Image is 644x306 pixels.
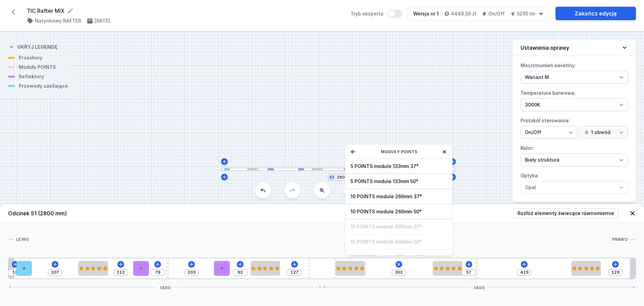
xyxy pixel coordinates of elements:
[612,261,619,268] button: Dodaj element
[27,7,342,15] form: TIC Rafter MIX
[521,44,569,52] h4: Ustawienia oprawy
[291,261,298,268] button: Dodaj element
[337,175,347,180] input: Wymiar [mm]
[235,270,246,275] input: Wymiar [mm]
[521,181,628,194] select: Optyka:
[555,7,636,20] a: Zakończ edycję
[610,270,621,275] input: Wymiar [mm]
[464,270,474,275] input: Wymiar [mm]
[17,44,58,50] h4: Ukryj legendę
[289,270,300,275] input: Wymiar [mm]
[521,261,528,268] button: Dodaj element
[52,261,58,268] button: Dodaj element
[133,261,149,276] div: PET next module 50°
[413,10,439,17] div: Wersja nr 1
[188,261,195,268] button: Dodaj element
[12,261,18,268] button: Dodaj element
[451,10,476,17] h4: 4449,50 zł
[157,285,173,289] span: 1400
[521,143,628,166] label: Kolor:
[335,261,365,276] div: 5 POINTS module 133mm 37°
[67,7,74,14] button: Edytuj nazwę projektu
[408,7,547,21] button: Wersja nr 14449,50 złOn/Off5295 lm
[571,261,601,276] div: 5 POINTS module 133mm 37°
[521,71,628,84] select: Moc/strumień świetlny:
[351,163,447,170] span: 5 POINTS module 133mm 37°
[16,237,29,242] span: Lewo
[521,126,577,139] select: Protokół sterowania:
[351,178,447,185] span: 5 POINTS module 133mm 50°
[521,115,628,139] label: Protokół sterowania:
[35,17,81,24] h4: Natynkowy RAFTER
[237,261,244,268] button: Dodaj element
[442,149,447,155] button: Zamknij okno
[351,193,447,200] span: 10 POINTS module 266mm 37°
[50,270,60,275] input: Wymiar [mm]
[488,10,505,17] h4: On/Off
[521,60,628,84] label: Moc/strumień świetlny:
[394,260,404,269] button: Dodaj element
[521,88,628,111] label: Temperatura barwowa:
[351,208,447,215] span: 10 POINTS module 266mm 50°
[154,261,161,268] button: Dodaj element
[214,261,230,276] div: PET mini next module 41°
[8,209,67,217] h4: Odcinek S1
[351,10,402,18] label: Tryb eksperta
[393,270,404,275] input: Wymiar [mm]
[521,154,628,166] select: Kolor:
[38,210,67,217] span: (2800 mm)
[513,40,636,56] button: Ustawienia oprawy
[433,261,463,276] div: 5 POINTS module 133mm 37°
[115,270,126,275] input: Wymiar [mm]
[351,149,356,155] button: Wróć do listy kategorii
[8,38,58,54] button: Ukryj legendę
[518,210,614,217] span: Rozłóż elementy świecące równomiernie
[517,10,535,17] h4: 5295 lm
[152,270,163,275] input: Wymiar [mm]
[580,126,628,139] select: Protokół sterowania:
[519,270,530,275] input: Wymiar [mm]
[10,270,20,275] input: Wymiar [mm]
[612,237,628,242] span: Prawo
[78,261,108,276] div: 5 POINTS module 133mm 37°
[381,149,417,155] span: Moduły POINTS
[16,261,32,276] div: Hole for power supply cable
[251,261,280,276] div: 5 POINTS module 133mm 37°
[387,10,402,18] button: Tryb eksperta
[521,98,628,111] select: Temperatura barwowa:
[186,270,197,275] input: Wymiar [mm]
[513,208,619,218] button: Rozłóż elementy świecące równomiernie
[117,261,124,268] button: Dodaj element
[95,17,110,24] h4: [DATE]
[466,261,472,268] button: Dodaj element
[471,285,487,289] span: 1400
[521,170,628,194] label: Optyka:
